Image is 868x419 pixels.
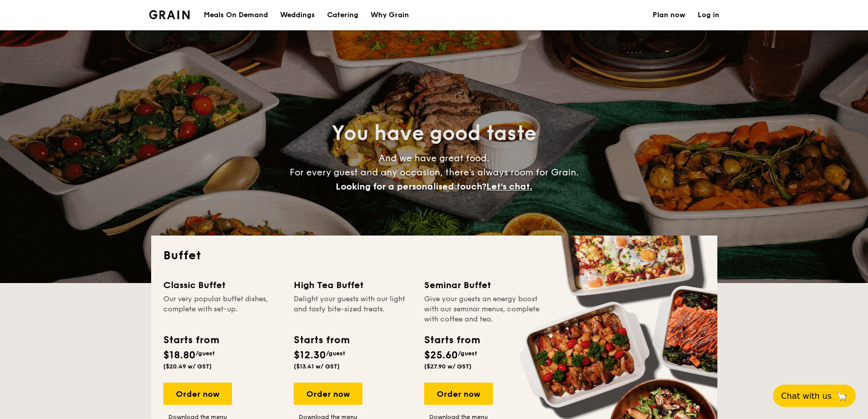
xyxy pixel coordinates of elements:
[781,391,832,401] span: Chat with us
[458,350,477,357] span: /guest
[294,278,412,292] div: High Tea Buffet
[424,278,542,292] div: Seminar Buffet
[163,294,282,324] div: Our very popular buffet dishes, complete with set-up.
[294,333,349,348] div: Starts from
[424,349,458,361] span: $25.60
[196,350,215,357] span: /guest
[424,333,479,348] div: Starts from
[486,181,532,192] span: Let's chat.
[332,121,536,146] span: You have good taste
[294,294,412,324] div: Delight your guests with our light and tasty bite-sized treats.
[424,383,493,405] div: Order now
[424,363,472,370] span: ($27.90 w/ GST)
[326,350,345,357] span: /guest
[294,349,326,361] span: $12.30
[149,10,190,19] a: Logotype
[163,333,218,348] div: Starts from
[836,390,848,402] span: 🦙
[424,294,542,324] div: Give your guests an energy boost with our seminar menus, complete with coffee and tea.
[294,363,340,370] span: ($13.41 w/ GST)
[163,248,705,264] h2: Buffet
[336,181,486,192] span: Looking for a personalised touch?
[163,349,196,361] span: $18.80
[149,10,190,19] img: Grain
[163,278,282,292] div: Classic Buffet
[294,383,362,405] div: Order now
[773,385,856,407] button: Chat with us🦙
[290,153,579,192] span: And we have great food. For every guest and any occasion, there’s always room for Grain.
[163,363,212,370] span: ($20.49 w/ GST)
[163,383,232,405] div: Order now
